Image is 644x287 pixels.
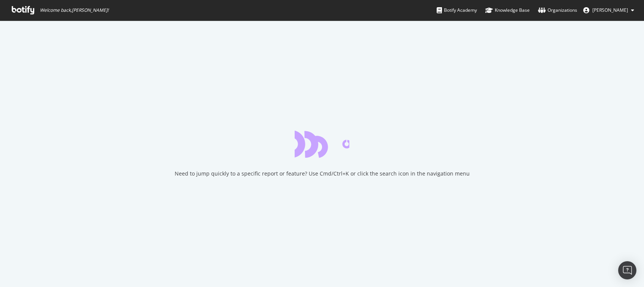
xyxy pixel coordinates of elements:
[437,6,477,14] div: Botify Academy
[577,4,640,16] button: [PERSON_NAME]
[538,6,577,14] div: Organizations
[618,261,636,279] div: Open Intercom Messenger
[592,7,628,13] span: David Braconnier
[485,6,530,14] div: Knowledge Base
[175,170,470,177] div: Need to jump quickly to a specific report or feature? Use Cmd/Ctrl+K or click the search icon in ...
[295,130,349,158] div: animation
[40,7,109,13] span: Welcome back, [PERSON_NAME] !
